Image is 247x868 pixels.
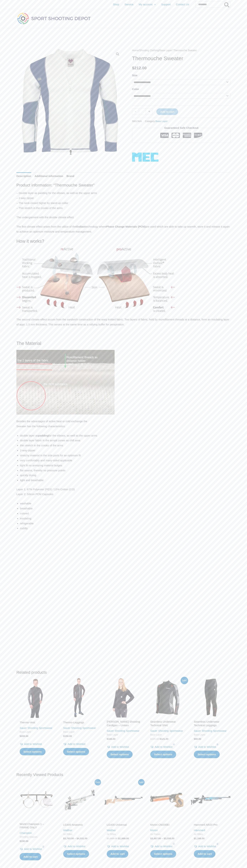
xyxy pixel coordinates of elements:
[194,823,227,828] a: Hammerli AR20 Pro
[76,225,85,228] strong: Outlast
[63,726,96,729] a: Sauer Shooting Sportswear
[150,823,184,828] a: Morini CM200EI
[111,845,129,848] span: Add to Wishlist
[35,172,63,180] a: Additional information
[155,120,168,123] a: Base Layer
[164,837,165,840] span: $
[150,720,184,727] h2: Seamless Underwear Technical Shirt
[194,844,216,849] a: Add to Wishlist
[20,433,231,438] li: double layer as for the elbows, as well as the upper arms
[63,735,72,737] bdi: 150.00
[63,823,97,827] h2: LG400 Anatomic
[38,434,49,437] strong: padding
[155,845,172,848] span: Add to Wishlist
[20,742,42,747] a: Add to Wishlist
[107,823,140,828] a: LG400 Universal
[138,779,145,785] span: Sale!
[194,738,201,740] bdi: 90.00
[63,833,97,836] span: Air Rifles
[20,721,53,724] h2: Thermo-Vest
[107,829,116,832] a: Walther
[198,745,216,748] span: Add to Wishlist
[194,733,227,736] span: Base Layer
[216,842,219,845] span: 2
[150,837,152,840] span: $
[20,822,53,831] a: World Champion 1 – FRAME ONLY
[63,748,89,755] a: Select options for “Thermo-Leggings”
[147,678,187,718] img: Seamless Underwear Technical Shirt
[20,443,231,448] li: thin stretch in the crooks of the arms
[107,844,129,849] a: Add to Wishlist
[16,678,56,718] img: Thermo-Vest
[150,744,172,749] a: Add to Wishlist
[164,837,174,840] bdi: 3,550.00
[16,317,231,327] p: The second climate effect occurs from the sandwich construction of the warp knitted fabric. Two l...
[194,738,195,740] span: $
[163,125,200,130] legend: Guaranteed Safe Checkout
[16,224,231,234] p: The first climate effect arises from the utilize of the technology where are used which are able ...
[20,516,231,521] li: insulating
[63,721,97,724] h2: Thermo-Leggings
[132,146,231,150] iframe: Customer reviews powered by Trustpilot
[156,108,178,115] button: Add to cart
[60,780,100,820] img: LG400 Anatomic
[194,833,227,836] span: Air Rifles
[107,733,140,736] span: Base Layer
[150,738,152,740] span: $
[104,780,143,820] img: LG400 Universal
[16,191,231,210] p: – Double layer as padding for the elbows, as well as the upper arms – 2-way zipper – The neck clo...
[20,478,231,483] li: light and breathable
[132,88,139,91] label: Color
[20,735,28,737] bdi: 200.00
[20,506,231,511] li: breathable
[150,720,184,728] a: Seamless Underwear Technical Shirt
[150,823,184,827] h2: Morini CM200EI
[20,448,231,453] li: 2-way-zipper
[20,468,231,473] li: flat seams, thereby no pressure points
[16,534,231,659] iframe: Customer reviews powered by Trustpilot
[111,745,129,748] span: Add to Wishlist
[20,840,28,842] bdi: 190.00
[63,837,65,840] span: $
[150,738,159,740] bdi: 125.00
[20,463,231,468] li: tight fit no annoying material bulges
[77,837,78,840] span: $
[20,835,53,839] span: Shooting Glasses
[16,183,231,188] h2: Product information: “Thermouche Sweater”
[16,772,231,777] h2: Recently Viewed Products
[160,738,168,740] bdi: 121.00
[132,119,142,123] span: SKU:
[20,473,231,478] li: quickly drying
[16,172,31,180] a: Description
[150,729,183,732] a: Sauer Shooting Sportswear
[16,238,231,244] h3: How it works?
[16,215,231,220] p: The undergarment with the double climate effect
[63,823,97,828] a: LG400 Anatomic
[132,74,137,77] label: Size
[63,721,97,725] a: Thermo-Leggings
[20,721,53,725] a: Thermo-Vest
[132,108,139,115] a: -
[194,823,227,827] h2: Hammerli AR20 Pro
[132,153,158,162] a: MEC
[107,833,140,836] span: Air Rifles
[20,453,231,458] li: stretchy material in the side parts for an optimum fit
[139,108,146,115] input: Product quantity
[107,823,140,827] h2: LG400 Universal
[20,730,53,734] span: Base Layer
[194,837,195,840] span: $
[20,501,231,506] li: washable
[20,853,41,860] a: Add to cart: “World Champion 1 - FRAME ONLY”
[42,845,45,848] span: 2
[107,738,115,740] bdi: 160.00
[132,49,139,52] a: Home
[160,738,161,740] span: $
[147,780,187,820] img: CM200EI
[95,779,101,785] span: Sale!
[132,55,231,62] h1: Thermouche Sweater
[118,837,120,840] span: $
[194,837,205,840] bdi: 1,166.00
[63,742,85,747] a: Add to Wishlist
[114,51,121,57] a: View full-screen image gallery
[150,837,161,840] bdi: 3,487.00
